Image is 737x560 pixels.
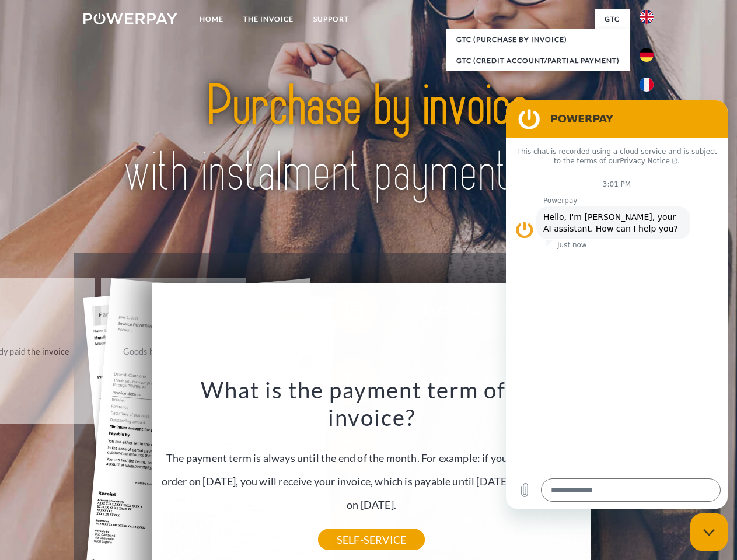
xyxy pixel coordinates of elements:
[446,29,630,50] a: GTC (Purchase by invoice)
[640,78,654,92] img: fr
[446,50,630,71] a: GTC (Credit account/partial payment)
[108,343,239,359] div: Goods have been returned
[640,48,654,62] img: de
[83,13,177,24] img: logo-powerpay-white.svg
[595,9,630,30] a: GTC
[190,9,233,30] a: Home
[159,376,585,540] div: The payment term is always until the end of the month. For example: if you complete your order on...
[303,9,359,30] a: Support
[159,376,585,432] h3: What is the payment term of my invoice?
[506,100,728,509] iframe: Messaging window
[690,513,728,551] iframe: Button to launch messaging window, conversation in progress
[640,10,654,24] img: en
[111,56,626,223] img: title-powerpay_en.svg
[233,9,303,30] a: THE INVOICE
[318,529,425,550] a: SELF-SERVICE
